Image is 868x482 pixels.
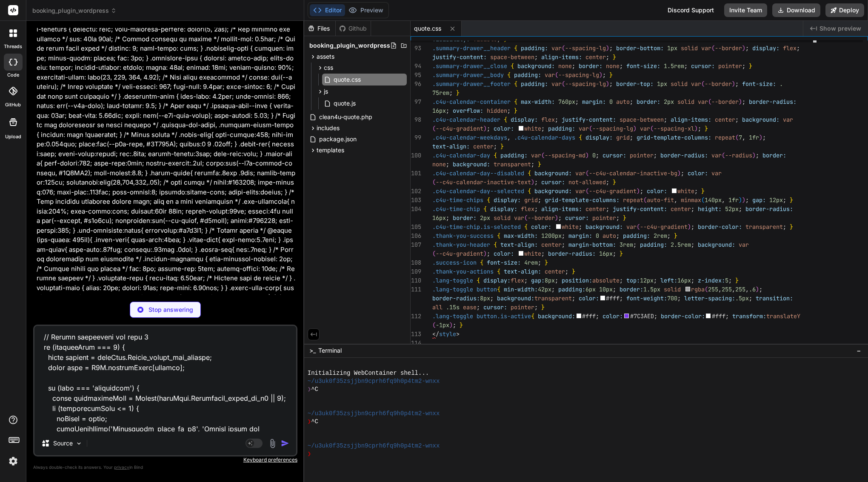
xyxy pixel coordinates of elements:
[671,80,688,88] span: solid
[411,115,421,124] div: 98
[551,44,562,52] span: var
[722,151,725,159] span: (
[483,205,487,213] span: {
[7,71,19,79] label: code
[432,151,490,159] span: .c4u-calendar-day
[742,134,745,141] span: ,
[630,98,633,106] span: ;
[762,134,766,141] span: ;
[411,71,421,80] div: 95
[759,134,762,141] span: )
[487,196,490,204] span: {
[623,214,626,222] span: }
[521,205,534,213] span: flex
[582,98,606,106] span: margin:
[647,196,674,204] span: auto-fit
[446,160,449,168] span: ;
[585,169,589,177] span: (
[411,169,421,178] div: 101
[637,134,711,141] span: grid-template-columns:
[411,44,421,53] div: 93
[511,116,538,123] span: display:
[545,71,555,79] span: var
[762,151,786,159] span: border:
[494,214,511,222] span: solid
[654,151,657,159] span: ;
[691,205,694,213] span: ;
[708,98,711,106] span: (
[453,160,490,168] span: background:
[432,80,511,88] span: .summary-drawer__footer
[514,44,517,52] span: {
[565,214,589,222] span: cursor:
[790,196,793,204] span: }
[514,98,517,106] span: {
[541,178,565,186] span: cursor:
[432,71,504,79] span: .summary-drawer__body
[432,223,521,231] span: .c4u-time-chip.is-selected
[411,80,421,88] div: 96
[681,44,698,52] span: solid
[694,125,698,132] span: )
[616,134,630,141] span: grid
[528,214,555,222] span: --border
[728,196,739,204] span: 1fr
[521,98,555,106] span: max-width:
[558,214,562,222] span: ;
[446,107,449,114] span: ;
[304,24,335,33] div: Files
[545,196,620,204] span: grid-template-columns:
[609,71,613,79] span: }
[521,80,548,88] span: padding:
[613,178,616,186] span: }
[592,151,596,159] span: 0
[524,223,528,231] span: {
[589,187,637,195] span: --c4u-gradient
[662,3,719,17] div: Discord Support
[742,80,776,88] span: font-size:
[749,134,759,141] span: 1fr
[589,125,592,132] span: (
[432,62,507,70] span: .summary-drawer__close
[609,80,613,88] span: ;
[677,187,694,195] span: white
[725,151,752,159] span: --radius
[630,134,633,141] span: ;
[772,3,820,17] button: Download
[534,178,538,186] span: ;
[541,151,545,159] span: (
[739,134,742,141] span: 7
[691,62,715,70] span: cursor:
[752,44,779,52] span: display:
[411,187,421,196] div: 102
[637,187,640,195] span: )
[531,178,534,186] span: )
[664,116,667,123] span: ;
[701,196,705,204] span: (
[317,146,344,154] span: templates
[620,62,623,70] span: ;
[432,196,483,204] span: .c4u-time-chips
[432,53,487,61] span: justify-content:
[602,71,606,79] span: ;
[724,3,767,17] button: Invite Team
[507,134,511,141] span: ,
[620,116,664,123] span: space-between
[411,222,421,231] div: 105
[783,196,786,204] span: ;
[541,205,582,213] span: align-items:
[507,71,511,79] span: {
[281,439,289,448] img: icon
[411,62,421,71] div: 94
[613,205,667,213] span: justify-content:
[548,125,575,132] span: padding:
[705,80,732,88] span: --border
[626,62,660,70] span: font-size:
[575,98,579,106] span: ;
[701,80,705,88] span: (
[432,107,446,114] span: 16px
[742,44,745,52] span: )
[711,169,722,177] span: var
[310,4,345,16] button: Editor
[745,44,749,52] span: ;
